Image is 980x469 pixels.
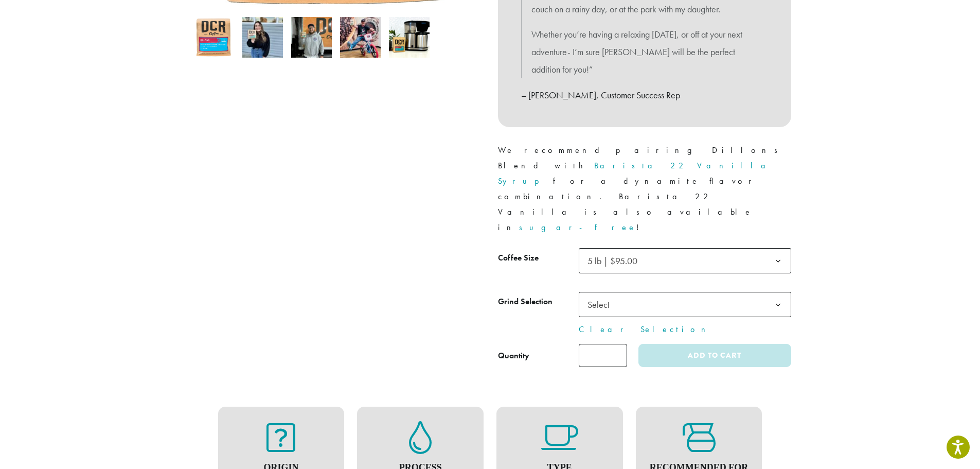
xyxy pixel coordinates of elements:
img: Dillons - Image 3 [291,17,332,58]
div: Quantity [498,350,529,362]
p: Whether you’re having a relaxing [DATE], or off at your next adventure- I’m sure [PERSON_NAME] wi... [531,26,758,78]
button: Add to cart [638,344,791,367]
input: Product quantity [579,344,627,367]
p: – [PERSON_NAME], Customer Success Rep [521,86,768,104]
p: We recommend pairing Dillons Blend with for a dynamite flavor combination. Barista 22 Vanilla is ... [498,143,791,235]
a: sugar-free [519,222,636,233]
span: 5 lb | $95.00 [583,251,648,271]
img: David Morris picks Dillons for 2021 [340,17,381,58]
span: Select [583,294,620,315]
img: Dillons [193,17,234,58]
label: Grind Selection [498,294,579,309]
a: Clear Selection [579,323,791,336]
img: Dillons - Image 2 [242,17,283,58]
a: Barista 22 Vanilla Syrup [498,160,774,186]
span: 5 lb | $95.00 [587,255,637,267]
span: Select [579,292,791,317]
span: 5 lb | $95.00 [579,248,791,273]
label: Coffee Size [498,251,579,266]
img: Dillons - Image 5 [389,17,430,58]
